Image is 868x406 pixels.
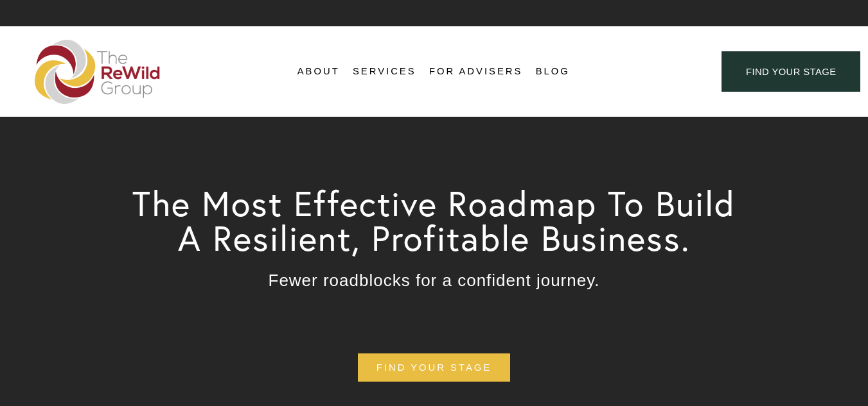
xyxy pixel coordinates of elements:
span: Fewer roadblocks for a confident journey. [269,271,600,290]
span: Services [353,63,416,80]
a: folder dropdown [353,62,416,81]
a: find your stage [722,51,860,92]
span: The Most Effective Roadmap To Build A Resilient, Profitable Business. [132,182,747,260]
img: The ReWild Group [35,40,161,104]
a: folder dropdown [297,62,340,81]
a: find your stage [358,353,510,382]
span: About [297,63,340,80]
a: For Advisers [429,62,522,81]
a: Blog [536,62,570,81]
